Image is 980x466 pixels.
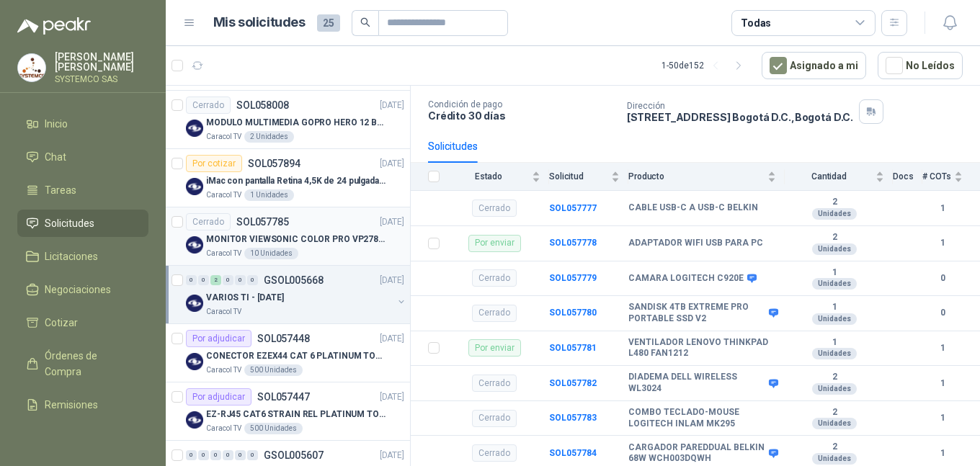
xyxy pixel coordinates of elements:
[235,275,246,285] div: 0
[186,120,203,137] img: Company Logo
[206,423,241,434] p: Caracol TV
[45,397,98,413] span: Remisiones
[472,200,517,217] div: Cerrado
[186,450,197,460] div: 0
[206,174,386,188] p: iMac con pantalla Retina 4,5K de 24 pulgadas M4
[785,372,884,383] b: 2
[264,275,324,285] p: GSOL005668
[785,171,873,182] span: Cantidad
[549,171,608,182] span: Solicitud
[661,54,750,77] div: 1 - 50 de 152
[472,269,517,287] div: Cerrado
[186,353,203,370] img: Company Logo
[922,377,963,390] b: 1
[223,450,233,460] div: 0
[380,449,404,462] p: [DATE]
[812,453,857,465] div: Unidades
[206,248,241,259] p: Caracol TV
[741,15,771,31] div: Todas
[317,14,340,32] span: 25
[922,341,963,355] b: 1
[17,424,148,452] a: Configuración
[198,275,209,285] div: 0
[380,99,404,112] p: [DATE]
[247,450,258,460] div: 0
[472,410,517,427] div: Cerrado
[380,274,404,287] p: [DATE]
[186,213,231,230] div: Cerrado
[922,411,963,425] b: 1
[18,54,45,81] img: Company Logo
[17,391,148,418] a: Remisiones
[893,163,922,191] th: Docs
[380,157,404,171] p: [DATE]
[206,189,241,201] p: Caracol TV
[922,202,963,215] b: 1
[17,143,148,171] a: Chat
[549,378,597,388] b: SOL057782
[628,202,758,214] b: CABLE USB-C A USB-C BELKIN
[628,163,785,191] th: Producto
[812,313,857,325] div: Unidades
[244,189,294,201] div: 1 Unidades
[186,295,203,312] img: Company Logo
[244,248,298,259] div: 10 Unidades
[922,163,980,191] th: # COTs
[812,383,857,395] div: Unidades
[186,272,407,318] a: 0 0 2 0 0 0 GSOL005668[DATE] Company LogoVARIOS TI - [DATE]Caracol TV
[380,390,404,404] p: [DATE]
[878,52,963,79] button: No Leídos
[17,110,148,138] a: Inicio
[448,171,529,182] span: Estado
[45,182,76,198] span: Tareas
[922,306,963,320] b: 0
[627,111,853,123] p: [STREET_ADDRESS] Bogotá D.C. , Bogotá D.C.
[428,99,615,109] p: Condición de pago
[812,418,857,429] div: Unidades
[213,12,306,33] h1: Mis solicitudes
[264,450,324,460] p: GSOL005607
[45,215,94,231] span: Solicitudes
[922,272,963,285] b: 0
[785,163,893,191] th: Cantidad
[206,291,284,305] p: VARIOS TI - [DATE]
[549,413,597,423] a: SOL057783
[812,278,857,290] div: Unidades
[785,407,884,418] b: 2
[210,275,221,285] div: 2
[428,109,615,122] p: Crédito 30 días
[785,442,884,453] b: 2
[223,275,233,285] div: 0
[45,430,108,446] span: Configuración
[186,388,251,405] div: Por adjudicar
[785,337,884,349] b: 1
[549,273,597,283] b: SOL057779
[922,171,951,182] span: # COTs
[549,308,597,318] b: SOL057780
[244,423,303,434] div: 500 Unidades
[628,273,744,284] b: CAMARA LOGITECH C920E
[186,275,197,285] div: 0
[785,267,884,279] b: 1
[628,372,765,394] b: DIADEMA DELL WIRELESS WL3024
[248,158,300,169] p: SOL057894
[17,176,148,204] a: Tareas
[45,348,135,380] span: Órdenes de Compra
[549,238,597,248] b: SOL057778
[785,232,884,243] b: 2
[210,450,221,460] div: 0
[628,442,765,465] b: CARGADOR PAREDDUAL BELKIN 68W WCH003DQWH
[549,203,597,213] a: SOL057777
[186,236,203,254] img: Company Logo
[244,364,303,376] div: 500 Unidades
[206,233,386,246] p: MONITOR VIEWSONIC COLOR PRO VP2786-4K
[55,75,148,84] p: SYSTEMCO SAS
[206,131,241,143] p: Caracol TV
[448,163,549,191] th: Estado
[380,215,404,229] p: [DATE]
[812,348,857,359] div: Unidades
[166,324,410,382] a: Por adjudicarSOL057448[DATE] Company LogoCONECTOR EZEX44 CAT 6 PLATINUM TOOLSCaracol TV500 Unidades
[17,17,91,35] img: Logo peakr
[628,337,776,359] b: VENTILADOR LENOVO THINKPAD L480 FAN1212
[55,52,148,72] p: [PERSON_NAME] [PERSON_NAME]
